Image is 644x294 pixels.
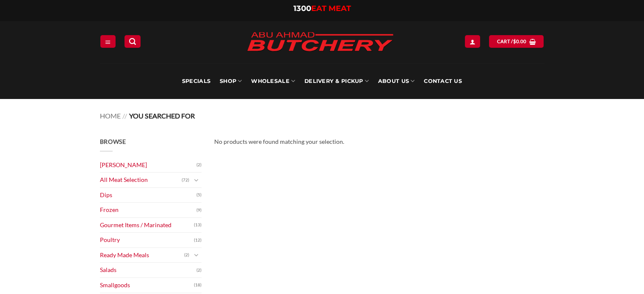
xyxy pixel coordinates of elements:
[191,176,202,185] button: Toggle
[424,63,462,99] a: Contact Us
[100,138,126,145] span: Browse
[184,249,189,261] span: (2)
[100,35,116,47] a: Menu
[100,158,196,173] a: [PERSON_NAME]
[122,112,127,120] span: //
[182,63,210,99] a: Specials
[465,35,480,47] a: Login
[100,263,196,278] a: Salads
[196,264,202,277] span: (2)
[124,35,141,47] a: Search
[182,174,189,187] span: (72)
[196,189,202,201] span: (5)
[220,63,242,99] a: SHOP
[100,278,194,293] a: Smallgoods
[196,159,202,171] span: (2)
[240,26,401,58] img: Abu Ahmad Butchery
[191,250,202,260] button: Toggle
[304,63,369,99] a: Delivery & Pickup
[194,279,202,291] span: (18)
[100,173,182,187] a: All Meat Selection
[100,112,121,120] a: Home
[497,38,527,45] span: Cart /
[129,112,195,120] span: You searched for
[100,248,184,263] a: Ready Made Meals
[100,203,196,217] a: Frozen
[293,4,351,13] a: 1300EAT MEAT
[293,4,311,13] span: 1300
[100,233,194,247] a: Poultry
[100,218,194,233] a: Gourmet Items / Marinated
[100,188,196,203] a: Dips
[513,38,527,44] bdi: 0.00
[214,137,544,147] div: No products were found matching your selection.
[489,35,544,47] a: View cart
[311,4,351,13] span: EAT MEAT
[194,234,202,247] span: (12)
[196,204,202,217] span: (9)
[378,63,415,99] a: About Us
[513,38,516,45] span: $
[194,219,202,231] span: (13)
[251,63,295,99] a: Wholesale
